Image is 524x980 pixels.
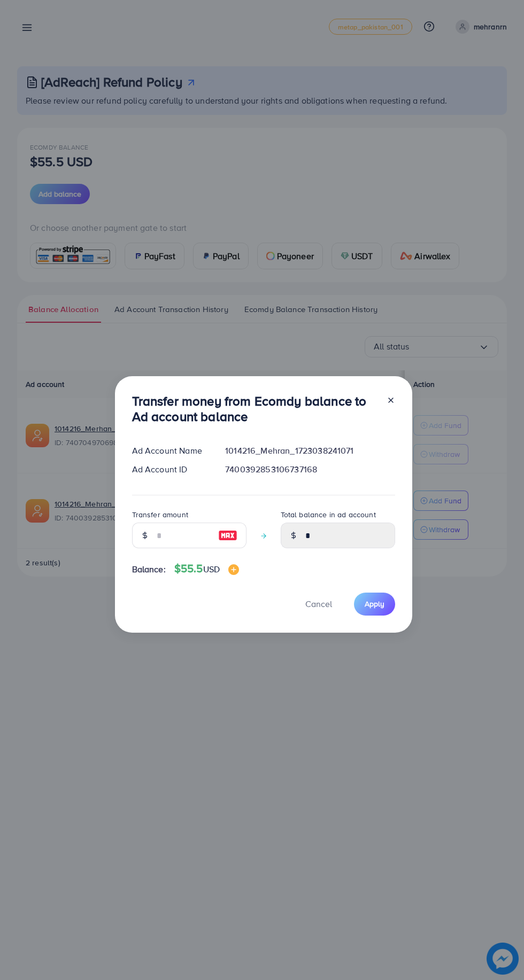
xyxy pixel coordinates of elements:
[132,563,166,575] span: Balance:
[292,593,345,616] button: Cancel
[217,445,403,457] div: 1014216_Mehran_1723038241071
[228,564,239,575] img: image
[203,563,220,575] span: USD
[218,529,237,542] img: image
[217,463,403,476] div: 7400392853106737168
[365,598,384,609] span: Apply
[305,598,332,610] span: Cancel
[132,509,188,520] label: Transfer amount
[124,445,217,457] div: Ad Account Name
[354,593,395,616] button: Apply
[124,463,217,476] div: Ad Account ID
[132,393,378,424] h3: Transfer money from Ecomdy balance to Ad account balance
[174,562,239,575] h4: $55.5
[281,509,376,520] label: Total balance in ad account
